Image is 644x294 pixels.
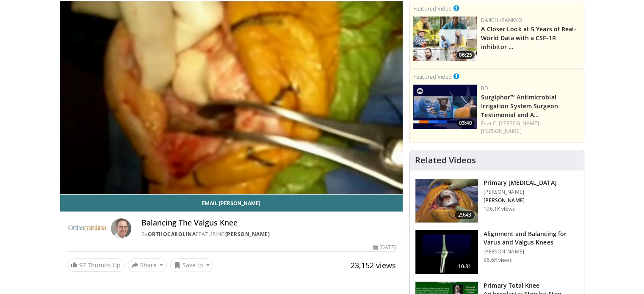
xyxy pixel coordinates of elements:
div: By FEATURING [141,231,396,238]
img: 70422da6-974a-44ac-bf9d-78c82a89d891.150x105_q85_crop-smart_upscale.jpg [413,85,477,129]
h4: Balancing The Valgus Knee [141,218,396,228]
p: [PERSON_NAME] [484,189,556,195]
small: Featured Video [413,5,452,12]
p: 196.1K views [484,206,514,212]
img: 93c22cae-14d1-47f0-9e4a-a244e824b022.png.150x105_q85_crop-smart_upscale.jpg [413,16,477,61]
small: Featured Video [413,73,452,80]
button: Share [128,258,167,272]
h3: Primary [MEDICAL_DATA] [484,179,556,187]
span: 03:40 [456,119,475,127]
img: Avatar [111,218,131,239]
video-js: Video Player [60,1,403,195]
a: C. [PERSON_NAME] [PERSON_NAME] [481,120,539,135]
span: 06:25 [456,51,475,59]
p: [PERSON_NAME] [484,197,556,204]
span: 97 [79,261,86,269]
span: 29:43 [455,211,475,219]
div: [DATE] [373,244,396,251]
a: Email [PERSON_NAME] [60,195,403,212]
p: [PERSON_NAME] [484,248,579,255]
a: [PERSON_NAME] [225,231,270,238]
div: Feat. [481,120,580,135]
a: Surgiphor™ Antimicrobial Irrigation System Surgeon Testimonial and A… [481,93,558,119]
a: 10:31 Alignment and Balancing for Varus and Valgus Knees [PERSON_NAME] 96.6K views [415,230,579,275]
img: 38523_0000_3.png.150x105_q85_crop-smart_upscale.jpg [415,230,478,274]
h4: Related Videos [415,155,476,165]
a: 03:40 [413,85,477,129]
a: BD [481,85,488,92]
a: 29:43 Primary [MEDICAL_DATA] [PERSON_NAME] [PERSON_NAME] 196.1K views [415,179,579,223]
a: 06:25 [413,16,477,61]
button: Save to [170,258,213,272]
img: 297061_3.png.150x105_q85_crop-smart_upscale.jpg [415,179,478,223]
span: 10:31 [455,262,475,271]
a: A Closer Look at 5 Years of Real-World Data with a CSF-1R inhibitor … [481,25,576,51]
a: 97 Thumbs Up [67,258,124,272]
p: 96.6K views [484,257,511,264]
img: OrthoCarolina [67,218,108,239]
h3: Alignment and Balancing for Varus and Valgus Knees [484,230,579,247]
span: 23,152 views [351,260,396,270]
a: OrthoCarolina [148,231,196,238]
a: Daiichi-Sankyo [481,16,522,24]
